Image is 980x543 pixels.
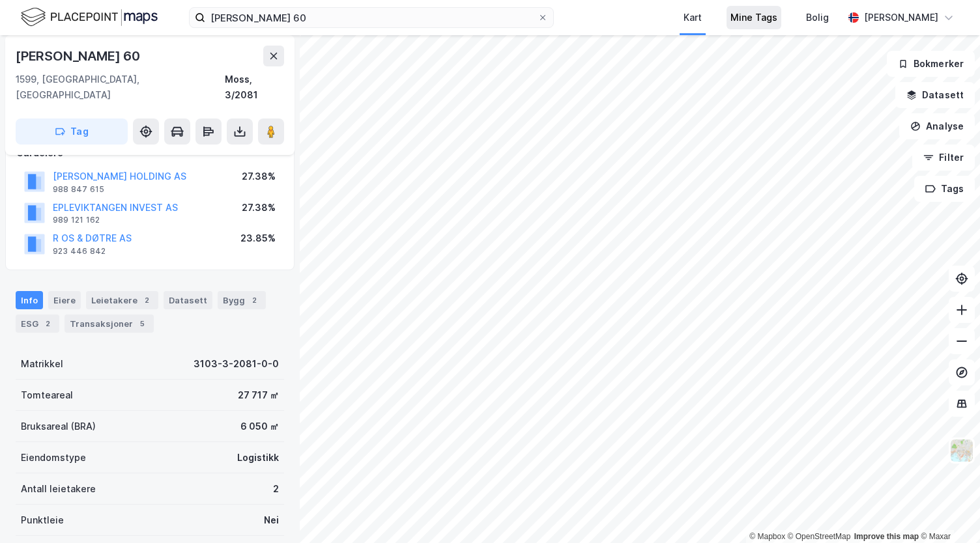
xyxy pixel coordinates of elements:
[53,184,104,195] div: 988 847 615
[16,291,43,309] div: Info
[730,10,777,25] div: Mine Tags
[273,481,279,497] div: 2
[242,169,276,184] div: 27.38%
[749,532,785,541] a: Mapbox
[41,317,54,330] div: 2
[21,481,96,497] div: Antall leietakere
[238,387,279,403] div: 27 717 ㎡
[53,215,100,225] div: 989 121 162
[225,72,284,103] div: Moss, 3/2081
[16,118,128,145] button: Tag
[912,145,975,171] button: Filter
[21,419,96,434] div: Bruksareal (BRA)
[887,51,975,77] button: Bokmerker
[240,230,276,246] div: 23.85%
[915,480,980,543] iframe: Chat Widget
[140,294,153,307] div: 2
[16,72,225,103] div: 1599, [GEOGRAPHIC_DATA], [GEOGRAPHIC_DATA]
[65,314,154,333] div: Transaksjoner
[194,356,279,372] div: 3103-3-2081-0-0
[21,512,64,528] div: Punktleie
[915,480,980,543] div: Kontrollprogram for chat
[237,450,279,466] div: Logistikk
[788,532,851,541] a: OpenStreetMap
[21,387,73,403] div: Tomteareal
[21,6,158,29] img: logo.f888ab2527a4732fd821a326f86c7f29.svg
[48,291,81,309] div: Eiere
[136,317,149,330] div: 5
[242,200,276,216] div: 27.38%
[949,438,974,463] img: Z
[164,291,212,309] div: Datasett
[864,10,938,25] div: [PERSON_NAME]
[914,176,975,202] button: Tags
[240,419,279,434] div: 6 050 ㎡
[684,10,702,25] div: Kart
[806,10,829,25] div: Bolig
[248,294,261,307] div: 2
[16,46,143,66] div: [PERSON_NAME] 60
[16,314,59,333] div: ESG
[895,82,975,108] button: Datasett
[854,532,919,541] a: Improve this map
[264,512,279,528] div: Nei
[218,291,266,309] div: Bygg
[21,356,63,372] div: Matrikkel
[53,246,106,257] div: 923 446 842
[86,291,158,309] div: Leietakere
[205,8,538,27] input: Søk på adresse, matrikkel, gårdeiere, leietakere eller personer
[21,450,86,466] div: Eiendomstype
[899,113,975,139] button: Analyse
